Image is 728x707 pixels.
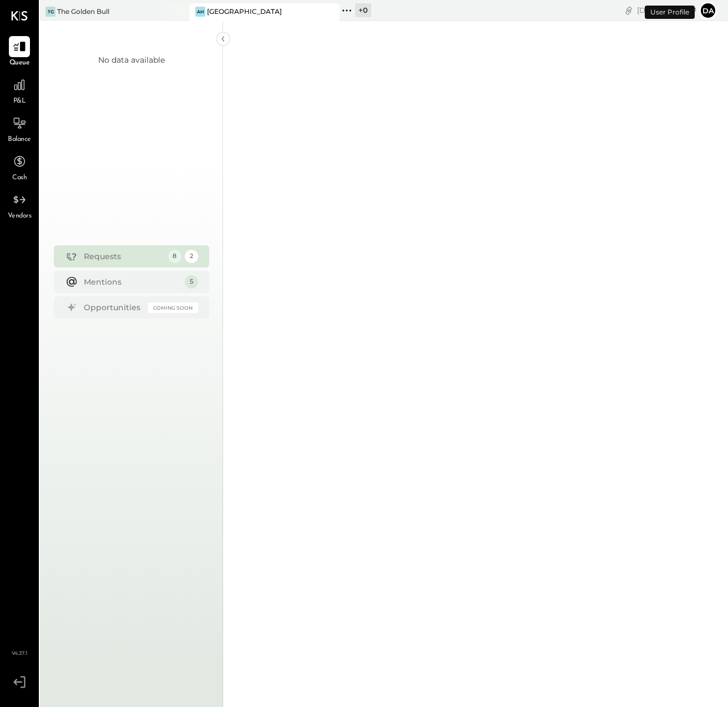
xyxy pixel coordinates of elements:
[84,251,163,262] div: Requests
[645,6,695,19] div: User Profile
[9,58,30,68] span: Queue
[84,276,179,287] div: Mentions
[98,54,165,65] div: No data available
[1,113,38,145] a: Balance
[623,4,634,16] div: copy link
[8,135,31,145] span: Balance
[207,7,282,16] div: [GEOGRAPHIC_DATA]
[148,302,198,313] div: Coming Soon
[195,7,205,17] div: AH
[8,211,32,221] span: Vendors
[1,36,38,68] a: Queue
[84,302,143,313] div: Opportunities
[168,250,181,263] div: 8
[57,7,109,16] div: The Golden Bull
[185,250,198,263] div: 2
[1,151,38,183] a: Cash
[185,275,198,289] div: 5
[1,189,38,221] a: Vendors
[699,2,717,19] button: da
[12,173,27,183] span: Cash
[355,3,371,17] div: + 0
[1,74,38,107] a: P&L
[46,7,55,17] div: TG
[13,97,26,107] span: P&L
[637,5,696,16] div: [DATE]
